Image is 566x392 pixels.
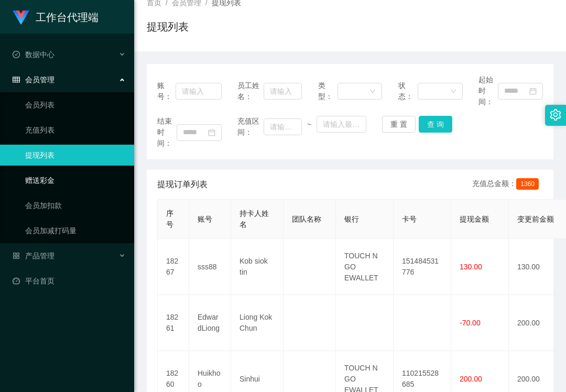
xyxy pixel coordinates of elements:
[419,116,452,133] button: 查 询
[398,80,418,102] span: 状态：
[198,215,212,223] span: 账号
[189,239,231,295] td: sss88
[382,116,416,133] button: 重 置
[550,109,561,121] i: 图标: setting
[166,209,173,228] span: 序号
[402,215,417,223] span: 卡号
[516,178,539,190] span: 1360
[237,80,264,102] span: 员工姓名：
[478,74,498,107] span: 起始时间：
[336,239,394,295] td: TOUCH N GO EWALLET
[189,295,231,351] td: EdwardLiong
[36,1,99,34] h1: 工作台代理端
[344,215,359,223] span: 银行
[157,116,177,149] span: 结束时间：
[25,94,126,115] a: 会员列表
[292,215,321,223] span: 团队名称
[460,263,482,271] span: 130.00
[158,239,189,295] td: 18267
[231,239,284,295] td: Kob siok tin
[13,10,29,25] img: logo.9652507e.png
[240,209,269,228] span: 持卡人姓名
[25,170,126,191] a: 赠送彩金
[450,88,456,95] i: 图标: down
[176,83,222,100] input: 请输入
[317,116,366,133] input: 请输入最大值为
[25,119,126,140] a: 充值列表
[13,50,55,59] span: 数据中心
[394,239,451,295] td: 151484531776
[13,252,55,260] span: 产品管理
[264,83,302,100] input: 请输入
[208,129,215,136] i: 图标: calendar
[529,88,537,95] i: 图标: calendar
[13,76,20,83] i: 图标: table
[517,215,554,223] span: 变更前金额
[264,118,302,135] input: 请输入最小值为
[157,178,208,191] span: 提现订单列表
[231,295,284,351] td: Liong Kok Chun
[13,75,55,84] span: 会员管理
[237,116,264,138] span: 充值区间：
[460,215,489,223] span: 提现金额
[158,295,189,351] td: 18261
[460,375,482,383] span: 200.00
[13,51,20,58] i: 图标: check-circle-o
[302,119,317,130] span: ~
[369,88,376,95] i: 图标: down
[318,80,338,102] span: 类型：
[157,80,176,102] span: 账号：
[472,178,543,191] div: 充值总金额：
[460,319,481,327] span: -70.00
[13,270,126,291] a: 图标: dashboard平台首页
[25,220,126,241] a: 会员加减打码量
[147,19,189,35] h1: 提现列表
[25,195,126,216] a: 会员加扣款
[13,13,99,21] a: 工作台代理端
[13,252,20,259] i: 图标: appstore-o
[25,145,126,166] a: 提现列表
